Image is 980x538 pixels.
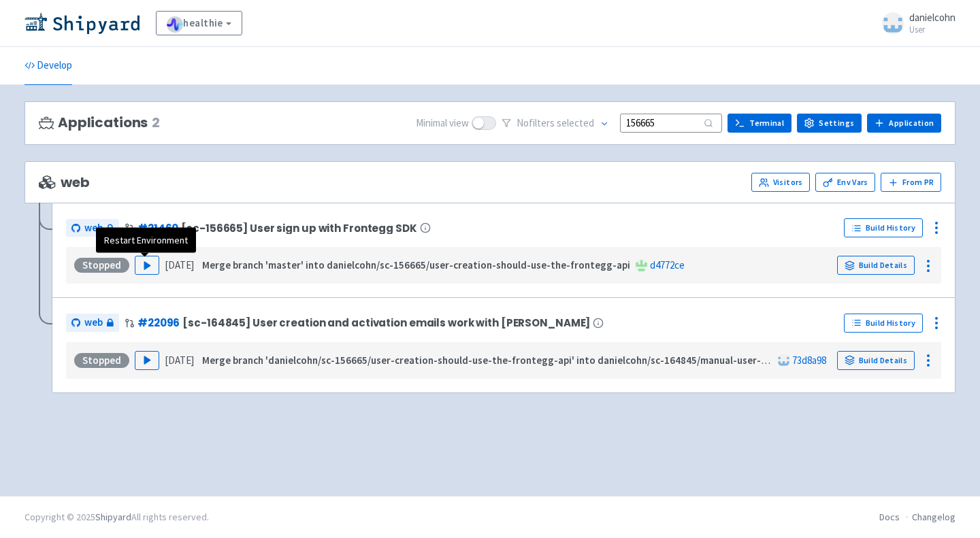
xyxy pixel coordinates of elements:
[837,351,915,370] a: Build Details
[165,258,194,271] time: [DATE]
[181,222,416,234] span: [sc-156665] User sign up with Frontegg SDK
[137,316,180,330] a: #22096
[39,175,89,190] span: web
[66,219,119,237] a: web
[837,256,915,275] a: Build Details
[751,173,810,192] a: Visitors
[84,315,103,331] span: web
[24,47,72,85] a: Develop
[182,317,590,329] span: [sc-164845] User creation and activation emails work with [PERSON_NAME]
[728,114,791,133] a: Terminal
[650,258,685,271] a: d4772ce
[135,351,159,370] button: Play
[909,11,955,24] span: danielcohn
[844,314,923,333] a: Build History
[844,218,923,237] a: Build History
[165,354,194,367] time: [DATE]
[557,116,594,129] span: selected
[874,12,955,34] a: danielcohn User
[24,12,140,34] img: Shipyard logo
[909,25,955,34] small: User
[792,354,826,367] a: 73d8a98
[156,11,242,35] a: healthie
[867,114,941,133] a: Application
[416,116,469,131] span: Minimal view
[95,511,131,523] a: Shipyard
[202,354,900,367] strong: Merge branch 'danielcohn/sc-156665/user-creation-should-use-the-frontegg-api' into danielcohn/sc-...
[84,220,103,236] span: web
[66,314,119,332] a: web
[517,116,594,131] span: No filter s
[881,173,941,192] button: From PR
[202,258,630,271] strong: Merge branch 'master' into danielcohn/sc-156665/user-creation-should-use-the-frontegg-api
[39,115,160,131] h3: Applications
[24,510,209,524] div: Copyright © 2025 All rights reserved.
[815,173,875,192] a: Env Vars
[879,511,900,523] a: Docs
[74,258,129,273] div: Stopped
[912,511,955,523] a: Changelog
[74,353,129,368] div: Stopped
[620,114,722,132] input: Search...
[797,114,862,133] a: Settings
[137,221,178,235] a: #21460
[152,115,160,131] span: 2
[135,256,159,275] button: Play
